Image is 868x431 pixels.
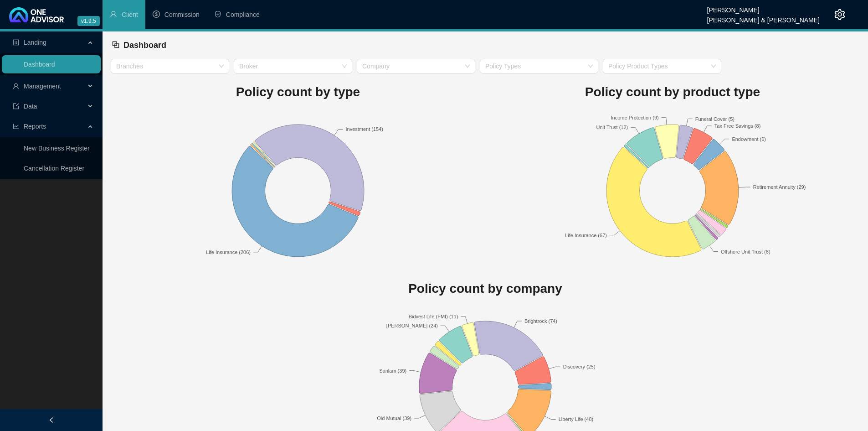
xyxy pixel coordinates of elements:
a: Dashboard [24,61,55,68]
div: [PERSON_NAME] & [PERSON_NAME] [707,12,820,22]
span: Management [24,83,61,90]
div: [PERSON_NAME] [707,2,820,12]
h1: Policy count by company [111,279,860,299]
span: user [13,83,19,89]
text: Bidvest Life (FMI) (11) [409,314,458,319]
span: Client [122,11,138,18]
text: Unit Trust (12) [596,125,628,130]
text: Offshore Unit Trust (6) [721,249,770,254]
text: Life Insurance (67) [565,232,607,238]
span: safety [214,10,221,18]
span: setting [834,9,845,20]
span: Data [24,103,37,110]
text: Endowment (6) [732,136,766,141]
text: Life Insurance (206) [206,249,251,254]
text: Discovery (25) [563,364,596,369]
text: Sanlam (39) [379,368,406,374]
span: user [110,10,117,18]
span: v1.9.5 [77,16,100,26]
span: Landing [24,39,46,46]
text: Liberty Life (48) [559,416,593,422]
a: New Business Register [24,145,90,152]
text: Retirement Annuity (29) [753,184,806,190]
span: line-chart [13,123,19,130]
span: profile [13,39,19,46]
span: Compliance [226,11,260,18]
h1: Policy count by type [111,82,485,102]
text: Tax Free Savings (8) [714,123,760,128]
span: Dashboard [123,41,166,50]
a: Cancellation Register [24,165,84,172]
text: Funeral Cover (5) [695,116,734,121]
text: [PERSON_NAME] (24) [386,323,438,328]
text: Brightrock (74) [524,318,557,324]
span: dollar [153,10,160,18]
span: import [13,103,19,109]
span: Reports [24,123,46,130]
span: Commission [164,11,200,18]
span: left [48,417,55,423]
span: block [112,41,120,49]
text: Income Protection (9) [611,114,659,120]
text: Investment (154) [345,126,383,132]
text: Old Mutual (39) [377,415,411,421]
h1: Policy count by product type [485,82,860,102]
img: 2df55531c6924b55f21c4cf5d4484680-logo-light.svg [9,7,64,22]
